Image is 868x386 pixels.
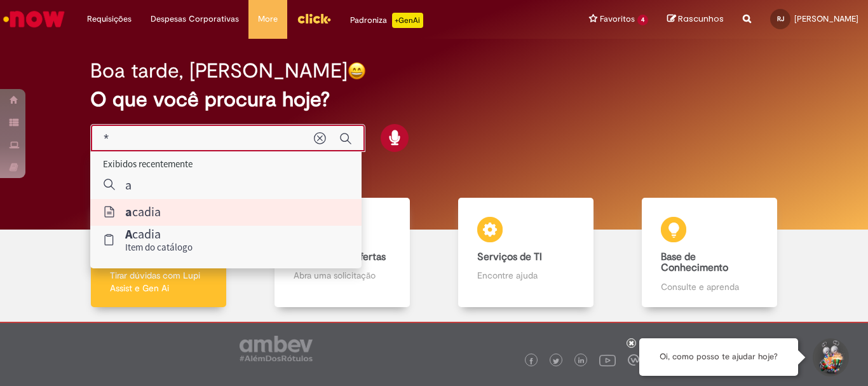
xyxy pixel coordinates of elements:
[661,280,757,293] p: Consulte e aprenda
[348,62,366,80] img: happy-face.png
[553,358,559,364] img: logo_footer_twitter.png
[477,269,574,282] p: Encontre ajuda
[637,15,648,25] span: 4
[794,13,858,24] span: [PERSON_NAME]
[110,269,207,294] p: Tirar dúvidas com Lupi Assist e Gen Ai
[434,198,618,308] a: Serviços de TI Encontre ajuda
[90,88,778,111] h2: O que você procura hoje?
[639,338,798,376] div: Oi, como posso te ajudar hoje?
[1,6,67,32] img: ServiceNow
[350,13,423,28] div: Padroniza
[628,354,639,366] img: logo_footer_workplace.png
[67,198,250,308] a: Tirar dúvidas Tirar dúvidas com Lupi Assist e Gen Ai
[678,13,724,25] span: Rascunhos
[811,338,849,376] button: Iniciar Conversa de Suporte
[599,352,616,368] img: logo_footer_youtube.png
[392,13,423,28] p: +GenAi
[294,269,390,282] p: Abra uma solicitação
[600,13,635,25] span: Favoritos
[618,198,801,308] a: Base de Conhecimento Consulte e aprenda
[777,15,784,23] span: RJ
[258,13,278,25] span: More
[90,60,348,82] h2: Boa tarde, [PERSON_NAME]
[578,357,585,365] img: logo_footer_linkedin.png
[87,13,132,25] span: Requisições
[477,251,542,263] b: Serviços de TI
[667,13,724,25] a: Rascunhos
[661,251,728,275] b: Base de Conhecimento
[151,13,239,25] span: Despesas Corporativas
[528,358,534,364] img: logo_footer_facebook.png
[240,336,313,361] img: logo_footer_ambev_rotulo_gray.png
[297,9,331,28] img: click_logo_yellow_360x200.png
